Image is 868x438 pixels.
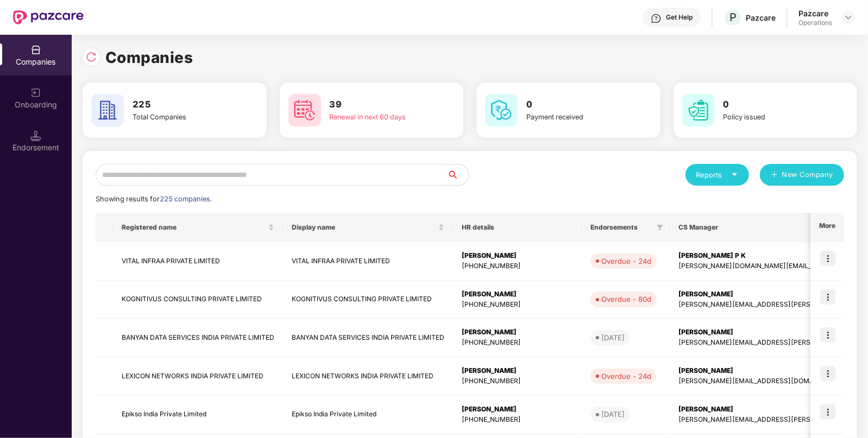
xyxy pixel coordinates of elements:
div: [PERSON_NAME] [462,404,573,415]
div: Pazcare [746,12,776,23]
div: Pazcare [798,8,832,18]
span: Registered name [122,223,266,232]
img: svg+xml;base64,PHN2ZyB3aWR0aD0iMTQuNSIgaGVpZ2h0PSIxNC41IiB2aWV3Qm94PSIwIDAgMTYgMTYiIGZpbGw9Im5vbm... [30,130,41,141]
div: Get Help [666,13,693,22]
img: svg+xml;base64,PHN2ZyBpZD0iSGVscC0zMngzMiIgeG1sbnM9Imh0dHA6Ly93d3cudzMub3JnLzIwMDAvc3ZnIiB3aWR0aD... [651,13,662,24]
span: 225 companies. [160,195,212,203]
span: search [446,170,469,179]
div: [PHONE_NUMBER] [462,376,573,386]
img: svg+xml;base64,PHN2ZyBpZD0iUmVsb2FkLTMyeDMyIiB4bWxucz0iaHR0cDovL3d3dy53My5vcmcvMjAwMC9zdmciIHdpZH... [86,52,97,62]
img: icon [820,289,835,304]
th: Registered name [113,213,283,242]
div: [PERSON_NAME] [462,366,573,376]
div: [PERSON_NAME] [462,251,573,261]
th: HR details [453,213,582,242]
span: filter [657,224,663,231]
span: New Company [782,169,834,180]
span: P [729,11,737,24]
img: New Pazcare Logo [13,10,84,24]
span: caret-down [731,171,738,178]
img: svg+xml;base64,PHN2ZyBpZD0iRHJvcGRvd24tMzJ4MzIiIHhtbG5zPSJodHRwOi8vd3d3LnczLm9yZy8yMDAwL3N2ZyIgd2... [844,13,853,22]
td: Epikso India Private Limited [283,396,453,434]
div: [PHONE_NUMBER] [462,338,573,348]
span: Display name [292,223,436,232]
img: svg+xml;base64,PHN2ZyB4bWxucz0iaHR0cDovL3d3dy53My5vcmcvMjAwMC9zdmciIHdpZHRoPSI2MCIgaGVpZ2h0PSI2MC... [485,94,518,126]
span: plus [771,171,778,180]
img: svg+xml;base64,PHN2ZyB4bWxucz0iaHR0cDovL3d3dy53My5vcmcvMjAwMC9zdmciIHdpZHRoPSI2MCIgaGVpZ2h0PSI2MC... [682,94,715,126]
td: BANYAN DATA SERVICES INDIA PRIVATE LIMITED [113,319,283,357]
td: LEXICON NETWORKS INDIA PRIVATE LIMITED [113,357,283,396]
div: [PERSON_NAME] [462,289,573,300]
img: svg+xml;base64,PHN2ZyBpZD0iQ29tcGFuaWVzIiB4bWxucz0iaHR0cDovL3d3dy53My5vcmcvMjAwMC9zdmciIHdpZHRoPS... [30,45,41,55]
div: [DATE] [601,332,625,343]
img: svg+xml;base64,PHN2ZyB3aWR0aD0iMjAiIGhlaWdodD0iMjAiIHZpZXdCb3g9IjAgMCAyMCAyMCIgZmlsbD0ibm9uZSIgeG... [30,87,41,98]
td: LEXICON NETWORKS INDIA PRIVATE LIMITED [283,357,453,396]
div: Payment received [526,112,620,123]
td: VITAL INFRAA PRIVATE LIMITED [283,242,453,281]
div: [PHONE_NUMBER] [462,415,573,425]
div: Reports [696,169,738,180]
img: svg+xml;base64,PHN2ZyB4bWxucz0iaHR0cDovL3d3dy53My5vcmcvMjAwMC9zdmciIHdpZHRoPSI2MCIgaGVpZ2h0PSI2MC... [91,94,124,126]
span: Showing results for [96,195,212,203]
div: Overdue - 24d [601,371,651,382]
img: icon [820,251,835,266]
img: svg+xml;base64,PHN2ZyB4bWxucz0iaHR0cDovL3d3dy53My5vcmcvMjAwMC9zdmciIHdpZHRoPSI2MCIgaGVpZ2h0PSI2MC... [288,94,321,126]
div: Overdue - 24d [601,256,651,266]
button: plusNew Company [760,164,844,186]
img: icon [820,366,835,381]
h3: 39 [330,98,423,112]
h3: 0 [526,98,620,112]
div: Renewal in next 60 days [330,112,423,123]
div: [PHONE_NUMBER] [462,300,573,310]
div: [DATE] [601,409,625,420]
h3: 0 [724,98,817,112]
th: Display name [283,213,453,242]
button: search [446,164,469,186]
div: [PHONE_NUMBER] [462,261,573,271]
div: Overdue - 80d [601,294,651,304]
th: More [810,213,844,242]
td: Epikso India Private Limited [113,396,283,434]
td: KOGNITIVUS CONSULTING PRIVATE LIMITED [113,281,283,319]
img: icon [820,327,835,342]
h1: Companies [105,46,193,69]
h3: 225 [133,98,226,112]
div: [PERSON_NAME] [462,327,573,338]
div: Operations [798,18,832,27]
span: filter [655,221,665,234]
td: BANYAN DATA SERVICES INDIA PRIVATE LIMITED [283,319,453,357]
img: icon [820,404,835,420]
div: Total Companies [133,112,226,123]
div: Policy issued [724,112,817,123]
td: KOGNITIVUS CONSULTING PRIVATE LIMITED [283,281,453,319]
span: Endorsements [590,223,652,232]
td: VITAL INFRAA PRIVATE LIMITED [113,242,283,281]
